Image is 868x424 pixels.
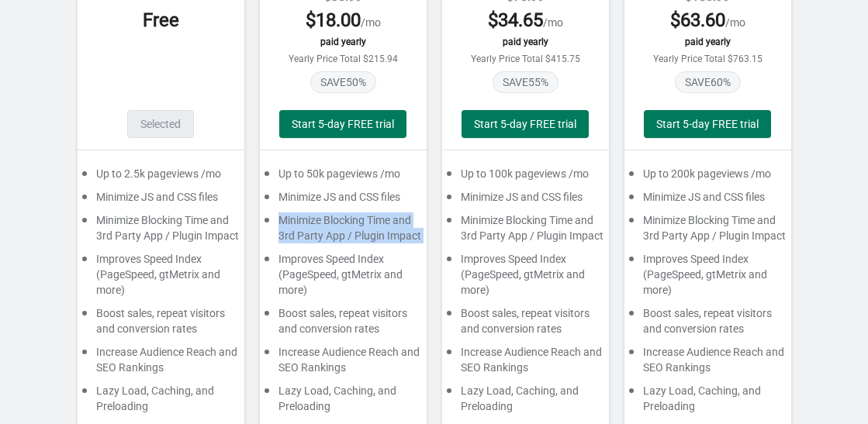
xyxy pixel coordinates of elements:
span: SAVE 55 % [493,71,558,93]
button: Start 5-day FREE trial [644,110,771,138]
div: Lazy Load, Caching, and Preloading [260,383,427,422]
div: paid yearly [640,36,776,47]
div: paid yearly [275,36,411,47]
span: $ 18.00 [306,9,361,31]
div: Minimize JS and CSS files [442,189,609,212]
div: Lazy Load, Caching, and Preloading [78,383,244,422]
div: Up to 2.5k pageviews /mo [78,166,244,189]
div: Yearly Price Total $763.15 [640,53,776,64]
div: Increase Audience Reach and SEO Rankings [624,344,791,383]
div: Increase Audience Reach and SEO Rankings [442,344,609,383]
div: Minimize JS and CSS files [260,189,427,212]
span: Start 5-day FREE trial [292,118,394,130]
div: Minimize JS and CSS files [78,189,244,212]
span: SAVE 50 % [310,71,376,93]
span: $ 63.60 [670,9,725,31]
div: Minimize Blocking Time and 3rd Party App / Plugin Impact [78,212,244,251]
div: paid yearly [458,36,593,47]
div: Boost sales, repeat visitors and conversion rates [624,305,791,344]
div: Improves Speed Index (PageSpeed, gtMetrix and more) [78,251,244,305]
div: /mo [458,8,593,33]
div: Up to 100k pageviews /mo [442,166,609,189]
div: Lazy Load, Caching, and Preloading [442,383,609,422]
div: Boost sales, repeat visitors and conversion rates [260,305,427,344]
div: Minimize Blocking Time and 3rd Party App / Plugin Impact [624,212,791,251]
span: Free [143,9,179,31]
div: Boost sales, repeat visitors and conversion rates [78,305,244,344]
span: Start 5-day FREE trial [474,118,576,130]
div: Yearly Price Total $215.94 [275,53,411,64]
button: Start 5-day FREE trial [462,110,589,138]
div: Up to 50k pageviews /mo [260,166,427,189]
div: /mo [275,8,411,33]
div: Up to 200k pageviews /mo [624,166,791,189]
div: Minimize Blocking Time and 3rd Party App / Plugin Impact [442,212,609,251]
div: Increase Audience Reach and SEO Rankings [78,344,244,383]
div: /mo [640,8,776,33]
button: Start 5-day FREE trial [279,110,406,138]
div: Yearly Price Total $415.75 [458,53,593,64]
div: Lazy Load, Caching, and Preloading [624,383,791,422]
div: Improves Speed Index (PageSpeed, gtMetrix and more) [260,251,427,305]
div: Improves Speed Index (PageSpeed, gtMetrix and more) [442,251,609,305]
div: Boost sales, repeat visitors and conversion rates [442,305,609,344]
div: Minimize JS and CSS files [624,189,791,212]
span: Start 5-day FREE trial [656,118,759,130]
div: Minimize Blocking Time and 3rd Party App / Plugin Impact [260,212,427,251]
span: $ 34.65 [488,9,543,31]
div: Increase Audience Reach and SEO Rankings [260,344,427,383]
div: Improves Speed Index (PageSpeed, gtMetrix and more) [624,251,791,305]
span: SAVE 60 % [675,71,741,93]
